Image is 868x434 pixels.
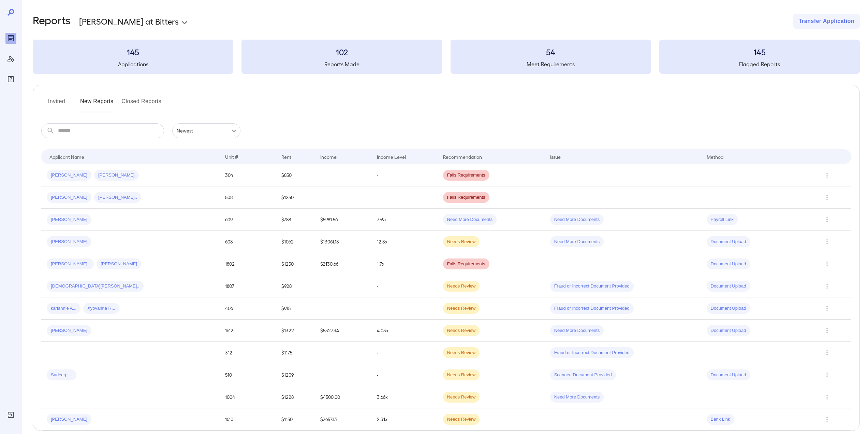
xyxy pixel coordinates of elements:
[822,369,833,380] button: Row Actions
[47,305,80,312] span: kariannie A...
[707,261,750,267] span: Document Upload
[371,186,438,209] td: -
[97,261,141,267] span: [PERSON_NAME]
[371,408,438,431] td: 2.31x
[377,153,406,161] div: Income Level
[443,216,497,223] span: Need More Documents
[443,416,480,423] span: Needs Review
[371,297,438,320] td: -
[276,408,315,431] td: $1150
[79,16,179,27] p: [PERSON_NAME] at Bitters
[822,214,833,225] button: Row Actions
[5,33,16,44] div: Reports
[276,275,315,297] td: $928
[276,386,315,408] td: $1228
[276,186,315,209] td: $1250
[371,231,438,253] td: 12.3x
[822,392,833,403] button: Row Actions
[451,60,651,68] h5: Meet Requirements
[276,364,315,386] td: $1209
[220,320,276,342] td: 1612
[822,414,833,425] button: Row Actions
[281,153,292,161] div: Rent
[5,74,16,85] div: FAQ
[822,192,833,203] button: Row Actions
[443,239,480,245] span: Needs Review
[550,372,616,378] span: Scanned Document Provided
[122,96,162,112] button: Closed Reports
[371,320,438,342] td: 4.03x
[707,327,750,334] span: Document Upload
[220,209,276,231] td: 609
[33,14,71,29] h2: Reports
[371,275,438,297] td: -
[550,350,634,356] span: Fraud or Incorrect Document Provided
[315,386,371,408] td: $4500.00
[550,327,604,334] span: Need More Documents
[276,253,315,275] td: $1250
[47,416,91,423] span: [PERSON_NAME]
[80,96,114,112] button: New Reports
[371,364,438,386] td: -
[220,164,276,186] td: 304
[83,305,119,312] span: Xyovanna R...
[47,261,94,267] span: [PERSON_NAME]..
[220,297,276,320] td: 406
[371,164,438,186] td: -
[707,153,723,161] div: Method
[443,350,480,356] span: Needs Review
[443,261,489,267] span: Fails Requirements
[47,172,91,179] span: [PERSON_NAME]
[550,394,604,401] span: Need More Documents
[276,231,315,253] td: $1062
[47,194,91,201] span: [PERSON_NAME]
[220,342,276,364] td: 312
[707,239,750,245] span: Document Upload
[443,305,480,312] span: Needs Review
[822,170,833,181] button: Row Actions
[276,164,315,186] td: $850
[550,305,634,312] span: Fraud or Incorrect Document Provided
[241,60,442,68] h5: Reports Made
[550,216,604,223] span: Need More Documents
[94,172,139,179] span: [PERSON_NAME]
[707,305,750,312] span: Document Upload
[5,409,16,420] div: Log Out
[47,327,91,334] span: [PERSON_NAME]
[220,275,276,297] td: 1807
[315,253,371,275] td: $2130.66
[315,209,371,231] td: $5981.56
[550,153,561,161] div: Issue
[47,372,76,378] span: Sadeeq I...
[94,194,141,201] span: [PERSON_NAME]..
[443,394,480,401] span: Needs Review
[33,40,860,74] summary: 145Applications102Reports Made54Meet Requirements145Flagged Reports
[707,372,750,378] span: Document Upload
[443,372,480,378] span: Needs Review
[47,239,91,245] span: [PERSON_NAME]
[822,281,833,292] button: Row Actions
[41,96,72,112] button: Invited
[241,46,442,57] h3: 102
[371,253,438,275] td: 1.7x
[371,209,438,231] td: 7.59x
[550,239,604,245] span: Need More Documents
[371,386,438,408] td: 3.66x
[320,153,337,161] div: Income
[550,283,634,290] span: Fraud or Incorrect Document Provided
[220,386,276,408] td: 1004
[225,153,238,161] div: Unit #
[220,364,276,386] td: 510
[822,347,833,358] button: Row Actions
[822,236,833,247] button: Row Actions
[659,46,860,57] h3: 145
[276,209,315,231] td: $788
[707,416,734,423] span: Bank Link
[49,153,84,161] div: Applicant Name
[443,283,480,290] span: Needs Review
[33,46,233,57] h3: 145
[707,216,738,223] span: Payroll Link
[443,153,482,161] div: Recommendation
[451,46,651,57] h3: 54
[659,60,860,68] h5: Flagged Reports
